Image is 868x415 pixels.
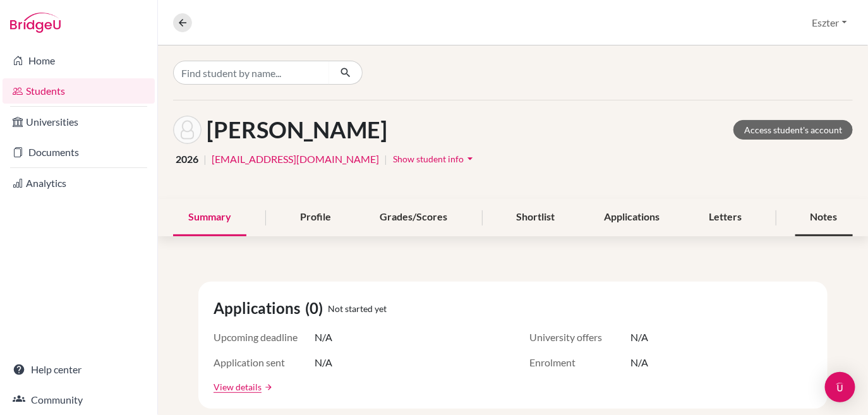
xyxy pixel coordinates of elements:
[176,152,198,167] span: 2026
[501,199,570,236] div: Shortlist
[630,355,648,370] span: N/A
[212,152,379,167] a: [EMAIL_ADDRESS][DOMAIN_NAME]
[10,13,61,33] img: Bridge-U
[214,380,262,394] a: View details
[262,383,273,392] a: arrow_forward
[214,330,315,345] span: Upcoming deadline
[214,355,315,370] span: Application sent
[795,199,853,236] div: Notes
[3,48,155,73] a: Home
[315,330,332,345] span: N/A
[694,199,757,236] div: Letters
[207,116,387,143] h1: [PERSON_NAME]
[529,330,630,345] span: University offers
[285,199,346,236] div: Profile
[305,297,328,320] span: (0)
[328,302,387,315] span: Not started yet
[3,171,155,196] a: Analytics
[214,297,305,320] span: Applications
[393,153,464,164] span: Show student info
[3,387,155,412] a: Community
[203,152,207,167] span: |
[3,140,155,165] a: Documents
[807,11,853,35] button: Eszter
[733,120,853,140] a: Access student's account
[589,199,675,236] div: Applications
[3,78,155,104] a: Students
[365,199,463,236] div: Grades/Scores
[173,116,202,144] img: Niki Kosztolányi's avatar
[630,330,648,345] span: N/A
[529,355,630,370] span: Enrolment
[173,199,246,236] div: Summary
[173,61,330,85] input: Find student by name...
[3,357,155,382] a: Help center
[315,355,332,370] span: N/A
[464,152,476,165] i: arrow_drop_down
[384,152,387,167] span: |
[825,372,855,402] div: Open Intercom Messenger
[3,109,155,135] a: Universities
[392,149,477,169] button: Show student infoarrow_drop_down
